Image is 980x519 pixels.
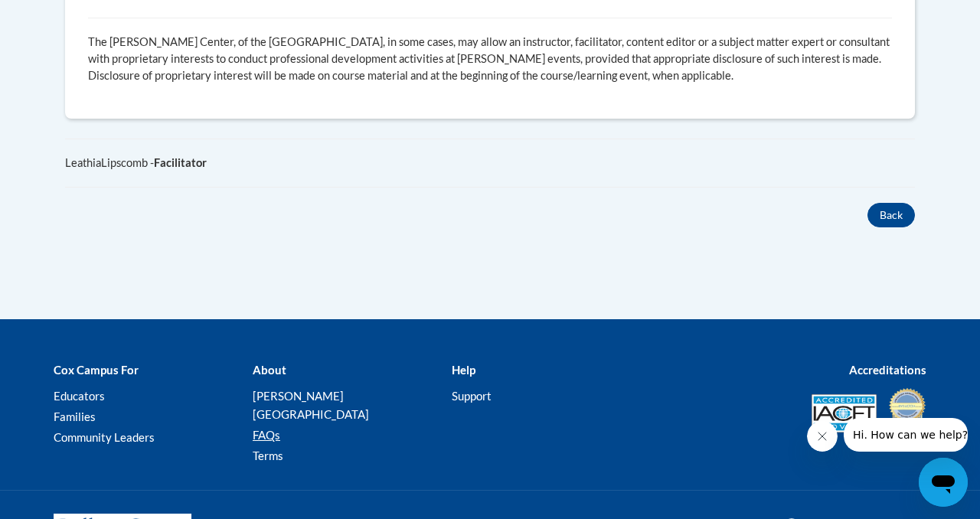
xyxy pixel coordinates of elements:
b: Cox Campus For [54,363,139,377]
b: Help [452,363,475,377]
a: Terms [253,449,283,462]
button: Back [867,203,915,227]
b: Accreditations [849,363,926,377]
a: Families [54,410,96,423]
img: Accredited IACET® Provider [812,394,877,432]
a: Support [452,389,492,403]
b: About [253,363,286,377]
a: Educators [54,389,105,403]
a: Community Leaders [54,430,155,444]
iframe: Button to launch messaging window [919,458,968,507]
div: LeathiaLipscomb - [65,155,915,171]
img: IDA® Accredited [888,387,926,440]
iframe: Message from company [844,418,968,452]
b: Facilitator [154,156,207,169]
iframe: Close message [807,421,838,452]
p: The [PERSON_NAME] Center, of the [GEOGRAPHIC_DATA], in some cases, may allow an instructor, facil... [88,34,892,84]
a: [PERSON_NAME][GEOGRAPHIC_DATA] [253,389,369,421]
a: FAQs [253,428,280,442]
